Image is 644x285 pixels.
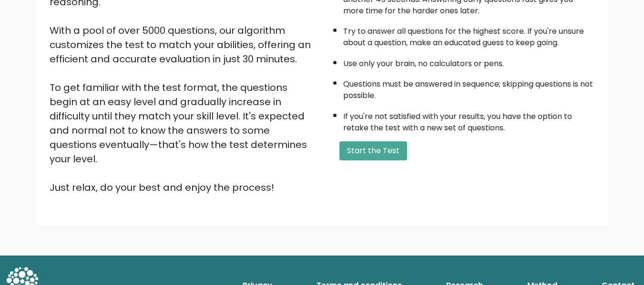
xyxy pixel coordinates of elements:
[343,21,595,49] li: Try to answer all questions for the highest score. If you're unsure about a question, make an edu...
[339,141,407,160] button: Start the Test
[343,106,595,134] li: If you're not satisfied with your results, you have the option to retake the test with a new set ...
[343,74,595,101] li: Questions must be answered in sequence; skipping questions is not possible.
[343,53,595,69] li: Use only your brain, no calculators or pens.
